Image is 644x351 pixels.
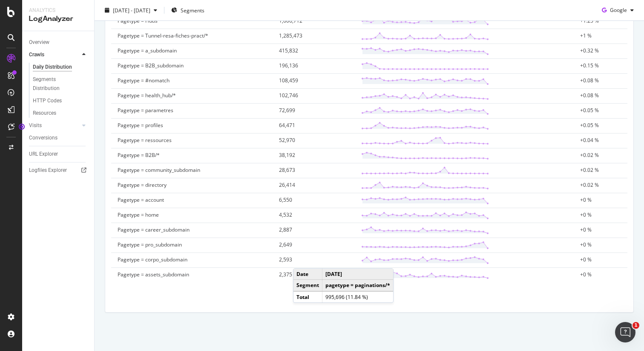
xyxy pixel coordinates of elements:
span: 2,649 [279,241,292,248]
span: Pagetype = health_hub/* [118,92,176,99]
span: Pagetype = corpo_subdomain [118,256,187,263]
div: Analytics [29,7,87,14]
div: Crawls [29,50,44,59]
span: 2,375 [279,271,292,278]
a: URL Explorer [29,150,88,159]
span: Pagetype = #nomatch [118,77,170,84]
button: Segments [168,3,208,17]
div: Visits [29,121,42,130]
div: Resources [33,109,56,118]
span: 72,699 [279,107,295,114]
span: Pagetype = pro_subdomain [118,241,182,248]
span: Pagetype = directory [118,181,167,189]
div: LogAnalyzer [29,14,87,24]
span: Pagetype = B2B_subdomain [118,62,184,69]
span: Pagetype = home [118,211,159,218]
span: Pagetype = B2B/* [118,151,160,159]
div: Tooltip anchor [18,123,26,131]
a: Segments Distribution [33,75,88,93]
span: 38,192 [279,151,295,159]
span: +0.02 % [580,166,599,174]
span: +0.05 % [580,107,599,114]
td: Date [293,269,322,280]
span: Pagetype = ressources [118,136,172,144]
span: +0 % [580,256,592,263]
span: 2,887 [279,226,292,233]
div: URL Explorer [29,150,58,159]
div: Logfiles Explorer [29,166,67,175]
span: Pagetype = assets_subdomain [118,271,189,278]
span: +0.04 % [580,136,599,144]
div: Daily Distribution [33,63,72,72]
span: +0.02 % [580,181,599,189]
span: +0.08 % [580,77,599,84]
a: HTTP Codes [33,96,88,105]
span: +0.15 % [580,62,599,69]
div: Conversions [29,133,57,142]
span: Pagetype = account [118,196,164,203]
span: 52,970 [279,136,295,144]
span: 1 [632,322,639,329]
button: Google [598,3,637,17]
span: +0.08 % [580,92,599,99]
span: 102,746 [279,92,298,99]
span: Pagetype = community_subdomain [118,166,200,174]
td: 995,696 (11.84 %) [322,291,394,302]
div: HTTP Codes [33,96,62,105]
span: +0 % [580,241,592,248]
a: Overview [29,38,88,47]
span: 196,136 [279,62,298,69]
span: Segments [181,6,204,14]
td: pagetype = paginations/* [322,280,394,291]
span: Pagetype = a_subdomain [118,47,177,54]
span: 28,673 [279,166,295,174]
a: Crawls [29,50,80,59]
span: 1,285,473 [279,32,302,39]
span: Google [610,6,627,14]
span: Pagetype = Tunnel-resa-fiches-pract/* [118,32,208,39]
span: 4,532 [279,211,292,218]
span: +0 % [580,196,592,203]
td: [DATE] [322,269,394,280]
span: Pagetype = career_subdomain [118,226,190,233]
span: +0.05 % [580,122,599,129]
span: 6,550 [279,196,292,203]
span: Pagetype = parametres [118,107,173,114]
a: Visits [29,121,80,130]
div: Overview [29,38,49,47]
span: 26,414 [279,181,295,189]
span: +0 % [580,226,592,233]
div: Segments Distribution [33,75,80,93]
iframe: Intercom live chat [615,322,635,342]
span: 2,593 [279,256,292,263]
span: 108,459 [279,77,298,84]
span: +0 % [580,271,592,278]
span: 64,471 [279,122,295,129]
a: Logfiles Explorer [29,166,88,175]
a: Daily Distribution [33,63,88,72]
td: Total [293,291,322,302]
span: +0.02 % [580,151,599,159]
a: Resources [33,109,88,118]
span: +1 % [580,32,592,39]
span: Pagetype = profiles [118,122,163,129]
span: 415,832 [279,47,298,54]
td: Segment [293,280,322,291]
span: +0.32 % [580,47,599,54]
span: [DATE] - [DATE] [113,6,150,14]
button: [DATE] - [DATE] [101,3,161,17]
a: Conversions [29,133,88,142]
span: +0 % [580,211,592,218]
